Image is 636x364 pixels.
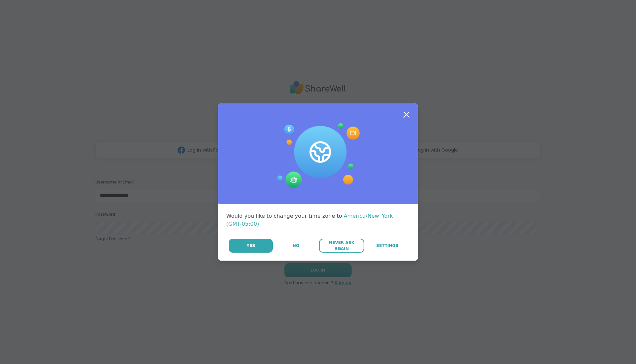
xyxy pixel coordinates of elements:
span: No [293,243,299,249]
button: Yes [229,239,273,253]
a: Settings [365,239,410,253]
span: Yes [246,243,255,249]
span: America/New_York (GMT-05:00) [226,213,393,227]
img: Session Experience [276,123,360,188]
button: Never Ask Again [319,239,364,253]
span: Settings [376,243,398,249]
div: Would you like to change your time zone to [226,212,410,228]
button: No [273,239,318,253]
span: Never Ask Again [322,240,361,252]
